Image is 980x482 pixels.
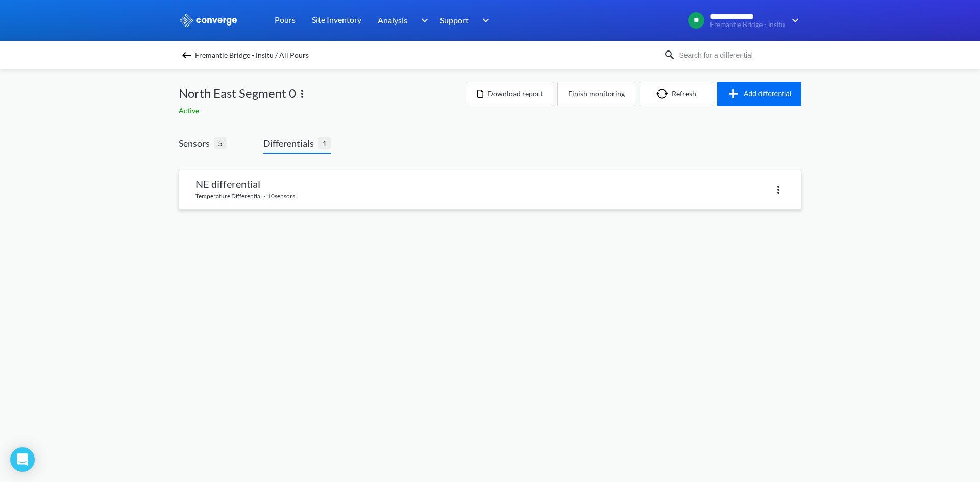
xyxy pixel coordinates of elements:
span: Differentials [263,136,318,150]
button: Download report [467,82,553,106]
img: icon-plus.svg [727,88,744,100]
span: Active [179,106,201,115]
img: more.svg [296,88,308,100]
span: North East Segment 0 [179,84,296,103]
span: 5 [214,137,227,149]
img: backspace.svg [181,49,193,61]
span: Sensors [179,136,214,150]
span: Support [440,14,469,27]
span: 1 [318,137,331,149]
div: Open Intercom Messenger [10,447,35,472]
img: more.svg [772,184,785,196]
img: icon-search.svg [664,49,676,61]
button: Add differential [717,82,801,106]
img: downArrow.svg [785,14,801,27]
span: Fremantle Bridge - insitu [710,21,785,29]
span: - [201,106,206,115]
span: Analysis [378,14,407,27]
img: downArrow.svg [414,14,431,27]
button: Finish monitoring [557,82,635,106]
img: icon-file.svg [477,90,483,98]
button: Refresh [640,82,713,106]
img: downArrow.svg [476,14,492,27]
input: Search for a differential [676,49,799,61]
img: logo_ewhite.svg [179,14,238,27]
img: icon-refresh.svg [656,89,672,99]
span: Fremantle Bridge - insitu / All Pours [195,48,309,62]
